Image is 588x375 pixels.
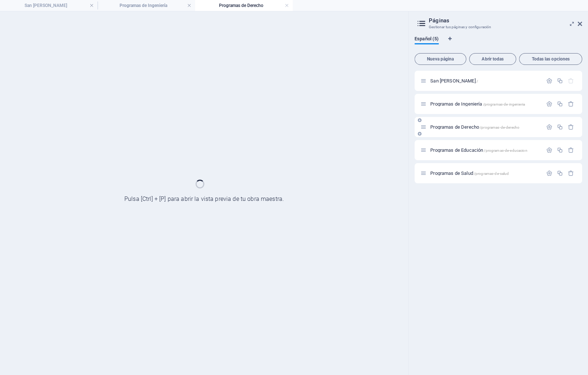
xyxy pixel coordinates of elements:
div: San [PERSON_NAME]/ [428,78,543,83]
span: Todas las opciones [522,57,579,61]
span: Programas de Educación [430,147,527,153]
span: /programas-de-educacion [484,148,527,152]
div: Eliminar [568,101,574,107]
h3: Gestionar tus páginas y configuración [429,24,567,30]
div: Eliminar [568,147,574,153]
span: /programas-de-derecho [480,125,519,129]
div: Configuración [546,78,552,84]
span: Haz clic para abrir la página [430,101,525,107]
h4: Programas de Derecho [195,1,293,10]
span: Programas de Derecho [430,124,519,130]
div: Duplicar [557,78,563,84]
span: Programas de Salud [430,170,509,176]
span: Nueva página [418,57,463,61]
button: Nueva página [414,53,466,65]
div: Programas de Derecho/programas-de-derecho [428,125,543,129]
div: Duplicar [557,170,563,176]
div: Programas de Educación/programas-de-educacion [428,148,543,152]
div: Programas de Ingeniería/programas-de-ingenieria [428,102,543,106]
span: Haz clic para abrir la página [430,78,478,84]
button: Todas las opciones [519,53,582,65]
div: Eliminar [568,170,574,176]
div: Duplicar [557,101,563,107]
div: Duplicar [557,147,563,153]
h4: Programas de Ingeniería [98,1,195,10]
span: / [476,79,478,83]
div: La página principal no puede eliminarse [568,78,574,84]
div: Pestañas de idiomas [414,36,582,50]
span: /programas-de-salud [474,172,509,176]
span: /programas-de-ingenieria [483,102,525,106]
div: Eliminar [568,124,574,130]
div: Configuración [546,124,552,130]
div: Configuración [546,101,552,107]
div: Programas de Salud/programas-de-salud [428,171,543,176]
h2: Páginas [429,17,582,24]
span: Español (5) [414,34,439,45]
button: Abrir todas [469,53,516,65]
div: Configuración [546,147,552,153]
div: Duplicar [557,124,563,130]
span: Abrir todas [472,57,513,61]
div: Configuración [546,170,552,176]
